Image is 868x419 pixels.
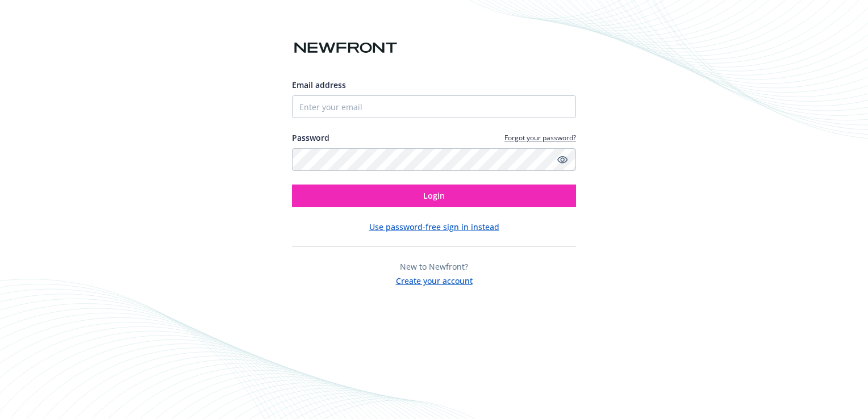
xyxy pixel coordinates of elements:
input: Enter your email [292,95,576,118]
img: Newfront logo [292,38,399,58]
span: Email address [292,79,346,90]
span: New to Newfront? [400,261,468,272]
label: Password [292,132,329,144]
a: Forgot your password? [504,133,576,143]
button: Create your account [396,273,473,287]
span: Login [423,190,445,201]
button: Use password-free sign in instead [369,221,499,233]
a: Show password [556,153,569,166]
input: Enter your password [292,148,576,171]
button: Login [292,185,576,207]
